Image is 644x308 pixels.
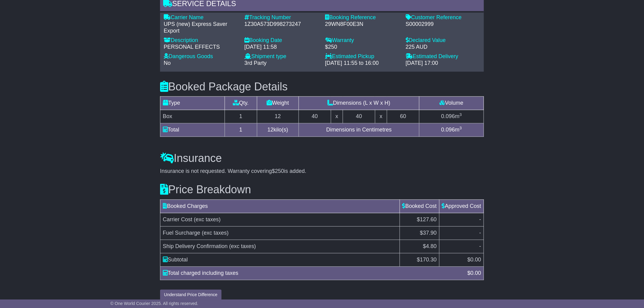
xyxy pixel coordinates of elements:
[163,230,200,236] span: Fuel Surcharge
[194,216,221,222] span: (exc taxes)
[299,123,419,137] td: Dimensions in Centimetres
[325,44,400,51] div: $250
[272,168,284,174] span: $250
[160,200,400,213] td: Booked Charges
[257,96,299,110] td: Weight
[441,113,455,119] span: 0.096
[244,53,319,60] div: Shipment type
[160,253,400,267] td: Subtotal
[375,110,387,123] td: x
[406,44,480,51] div: 225 AUD
[160,168,484,175] div: Insurance is not requested. Warranty covering is added.
[406,37,480,44] div: Declared Value
[331,110,343,123] td: x
[244,60,267,66] span: 3rd Party
[406,14,480,21] div: Customer Reference
[325,21,400,28] div: 29WN8F00E3N
[406,53,480,60] div: Estimated Delivery
[164,44,238,51] div: PERSONAL EFFECTS
[110,301,198,306] span: © One World Courier 2025. All rights reserved.
[420,257,437,263] span: 170.30
[417,216,437,222] span: $127.60
[244,37,319,44] div: Booking Date
[400,200,439,213] td: Booked Cost
[164,37,238,44] div: Description
[244,14,319,21] div: Tracking Number
[225,123,257,137] td: 1
[160,81,484,93] h3: Booked Package Details
[479,216,481,222] span: -
[160,289,222,300] button: Understand Price Difference
[441,127,455,133] span: 0.096
[471,257,481,263] span: 0.00
[225,96,257,110] td: Qty.
[160,110,225,123] td: Box
[439,253,484,267] td: $
[439,200,484,213] td: Approved Cost
[343,110,375,123] td: 40
[460,126,462,130] sup: 3
[400,253,439,267] td: $
[387,110,419,123] td: 60
[406,21,480,28] div: S00002999
[257,110,299,123] td: 12
[164,53,238,60] div: Dangerous Goods
[164,60,171,66] span: No
[229,243,256,249] span: (exc taxes)
[299,110,331,123] td: 40
[460,112,462,117] sup: 3
[163,216,192,222] span: Carrier Cost
[420,230,437,236] span: $37.90
[225,110,257,123] td: 1
[160,152,484,164] h3: Insurance
[325,14,400,21] div: Booking Reference
[325,60,400,67] div: [DATE] 11:55 to 16:00
[464,269,484,277] div: $
[299,96,419,110] td: Dimensions (L x W x H)
[160,184,484,196] h3: Price Breakdown
[160,96,225,110] td: Type
[202,230,229,236] span: (exc taxes)
[479,230,481,236] span: -
[244,44,319,51] div: [DATE] 11:58
[160,269,464,277] div: Total charged including taxes
[160,123,225,137] td: Total
[419,110,484,123] td: m
[164,14,238,21] div: Carrier Name
[471,270,481,276] span: 0.00
[163,243,228,249] span: Ship Delivery Confirmation
[244,21,319,28] div: 1Z30A573D998273247
[479,243,481,249] span: -
[325,53,400,60] div: Estimated Pickup
[268,127,274,133] span: 12
[423,243,437,249] span: $4.80
[164,21,238,34] div: UPS (new) Express Saver Export
[406,60,480,67] div: [DATE] 17:00
[419,123,484,137] td: m
[257,123,299,137] td: kilo(s)
[325,37,400,44] div: Warranty
[419,96,484,110] td: Volume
